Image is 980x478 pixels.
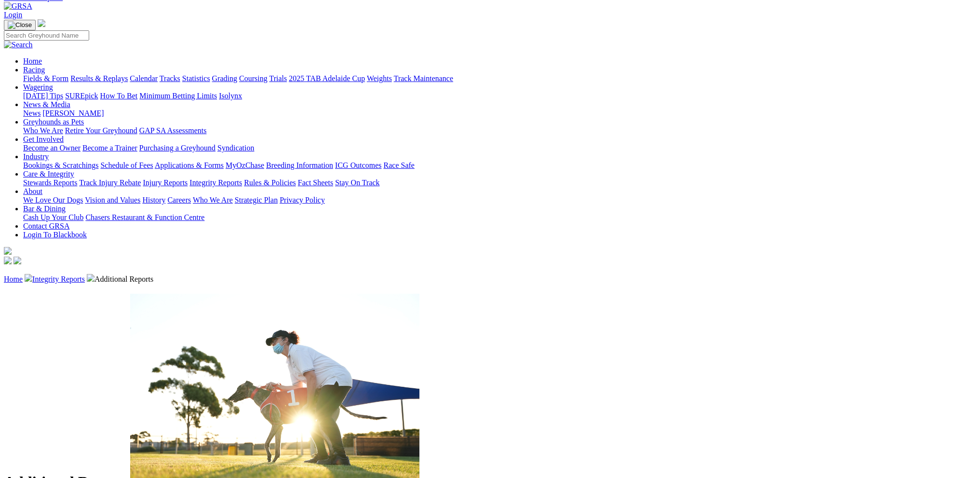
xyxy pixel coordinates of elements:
a: Who We Are [23,126,63,135]
img: GRSA [4,2,32,11]
button: Toggle navigation [4,20,36,30]
div: Greyhounds as Pets [23,126,976,135]
div: Industry [23,161,976,170]
a: Bar & Dining [23,205,66,213]
img: logo-grsa-white.png [38,19,45,27]
div: News & Media [23,109,976,118]
a: Privacy Policy [280,196,325,204]
a: Rules & Policies [244,178,296,187]
input: Search [4,30,89,41]
a: Industry [23,152,49,161]
a: Calendar [130,74,158,82]
a: Track Injury Rebate [79,178,141,187]
a: Syndication [217,144,254,152]
div: Bar & Dining [23,213,976,222]
a: We Love Our Dogs [23,196,83,204]
img: chevron-right.svg [87,274,94,282]
a: Cash Up Your Club [23,213,83,221]
p: Additional Reports [4,274,976,284]
div: Racing [23,74,976,83]
a: Contact GRSA [23,222,69,230]
div: Get Involved [23,144,976,152]
a: Careers [167,196,191,204]
a: SUREpick [65,92,98,100]
a: How To Bet [100,92,138,100]
div: Care & Integrity [23,178,976,187]
a: Race Safe [383,161,414,169]
a: Trials [269,74,287,82]
a: Get Involved [23,135,64,143]
a: GAP SA Assessments [139,126,207,135]
a: News & Media [23,100,70,109]
a: [DATE] Tips [23,92,63,100]
a: Vision and Values [85,196,140,204]
a: Stewards Reports [23,178,77,187]
img: twitter.svg [13,257,21,264]
a: Wagering [23,83,53,91]
a: Breeding Information [266,161,333,169]
a: Purchasing a Greyhound [139,144,215,152]
a: Integrity Reports [32,275,85,283]
a: Minimum Betting Limits [139,92,217,100]
div: Wagering [23,92,976,100]
a: Schedule of Fees [100,161,153,169]
a: Login To Blackbook [23,231,87,239]
a: Results & Replays [70,74,128,82]
a: 2025 TAB Adelaide Cup [289,74,365,82]
a: Statistics [182,74,210,82]
img: Close [8,21,32,29]
a: Integrity Reports [189,178,242,187]
a: Home [23,57,42,65]
a: Care & Integrity [23,170,74,178]
a: Stay On Track [335,178,379,187]
a: History [142,196,165,204]
a: Retire Your Greyhound [65,126,137,135]
a: Fields & Form [23,74,68,82]
img: facebook.svg [4,257,12,264]
a: Home [4,275,23,283]
div: About [23,196,976,205]
a: [PERSON_NAME] [42,109,104,117]
a: Become a Trainer [82,144,137,152]
a: Isolynx [219,92,242,100]
a: Weights [367,74,392,82]
a: Chasers Restaurant & Function Centre [85,213,204,221]
a: Fact Sheets [298,178,333,187]
a: Applications & Forms [155,161,224,169]
a: Strategic Plan [235,196,278,204]
a: News [23,109,40,117]
a: Tracks [160,74,180,82]
a: ICG Outcomes [335,161,381,169]
a: MyOzChase [226,161,264,169]
a: Who We Are [193,196,233,204]
a: Racing [23,66,45,74]
img: Search [4,41,33,49]
a: Grading [212,74,237,82]
img: logo-grsa-white.png [4,247,12,255]
a: Injury Reports [143,178,188,187]
a: Become an Owner [23,144,81,152]
a: Login [4,11,22,19]
a: Coursing [239,74,268,82]
a: Greyhounds as Pets [23,118,84,126]
a: Track Maintenance [394,74,453,82]
a: Bookings & Scratchings [23,161,98,169]
a: About [23,187,42,195]
img: chevron-right.svg [25,274,32,282]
